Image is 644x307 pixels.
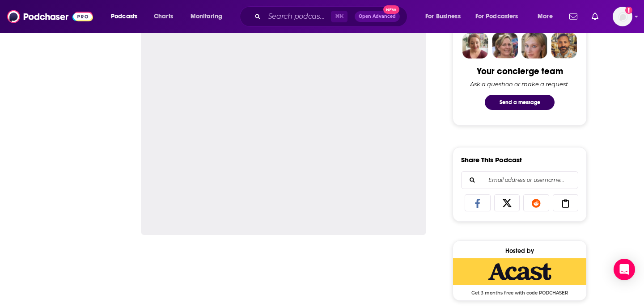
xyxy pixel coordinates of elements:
span: ⌘ K [331,11,347,22]
span: For Podcasters [475,10,518,23]
div: Ask a question or make a request. [470,80,569,88]
img: Acast Deal: Get 3 months free with code PODCHASER [453,258,586,285]
span: Podcasts [111,10,137,23]
img: Jules Profile [521,33,547,59]
a: Copy Link [553,194,579,211]
div: Search followers [461,171,578,189]
a: Share on Facebook [465,194,491,211]
a: Acast Deal: Get 3 months free with code PODCHASER [453,258,586,295]
img: Barbara Profile [492,33,518,59]
button: open menu [184,9,234,24]
img: Sydney Profile [462,33,488,59]
a: Charts [148,9,178,24]
div: Search podcasts, credits, & more... [248,6,416,27]
button: open menu [531,9,564,24]
img: Podchaser - Follow, Share and Rate Podcasts [7,8,93,25]
button: Open AdvancedNew [355,11,400,22]
span: New [383,5,399,14]
div: Hosted by [453,247,586,255]
button: open menu [105,9,149,24]
span: Charts [154,10,173,23]
h3: Share This Podcast [461,156,522,164]
a: Share on Reddit [523,194,549,211]
a: Share on X/Twitter [494,194,520,211]
span: Open Advanced [359,14,396,19]
div: Open Intercom Messenger [614,259,635,280]
span: Logged in as wondermedianetwork [613,7,632,26]
input: Search podcasts, credits, & more... [264,9,331,24]
span: More [538,10,553,23]
span: For Business [425,10,461,23]
button: open menu [419,9,472,24]
img: Jon Profile [551,33,577,59]
a: Show notifications dropdown [588,9,602,24]
svg: Add a profile image [625,7,632,14]
a: Show notifications dropdown [566,9,581,24]
img: User Profile [613,7,632,26]
div: Your concierge team [477,66,563,77]
span: Monitoring [191,10,222,23]
button: Show profile menu [613,7,632,26]
input: Email address or username... [469,172,571,189]
button: Send a message [485,95,555,110]
span: Get 3 months free with code PODCHASER [453,285,586,296]
button: open menu [470,9,531,24]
